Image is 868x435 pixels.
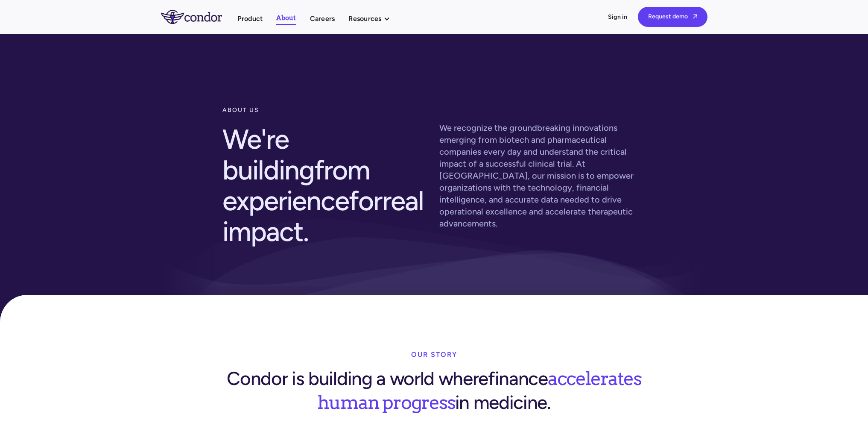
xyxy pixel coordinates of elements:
[310,13,335,24] a: Careers
[222,363,646,414] div: Condor is building a world where in medicine.
[222,153,370,217] span: from experience
[348,13,398,24] div: Resources
[161,10,237,24] a: home
[693,14,697,19] span: 
[317,364,641,414] span: accelerates human progress
[638,7,707,27] a: Request demo
[276,12,296,25] a: About
[411,346,457,363] div: our story
[488,367,548,390] span: finance
[439,122,646,229] p: We recognize the groundbreaking innovations emerging from biotech and pharmaceutical companies ev...
[222,102,429,119] div: about us
[222,119,429,252] h2: We're building for
[222,184,424,248] span: real impact.
[237,13,263,24] a: Product
[348,13,381,24] div: Resources
[608,13,628,21] a: Sign in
